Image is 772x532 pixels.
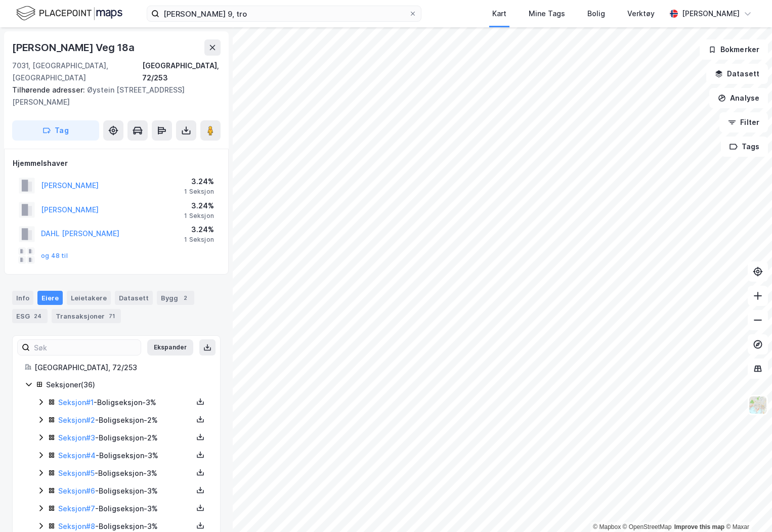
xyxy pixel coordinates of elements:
[147,339,193,356] button: Ekspander
[107,311,117,321] div: 71
[58,469,95,477] a: Seksjon#5
[142,60,221,84] div: [GEOGRAPHIC_DATA], 72/253
[37,291,63,305] div: Eiere
[12,291,33,305] div: Info
[492,8,506,20] div: Kart
[12,39,137,56] div: [PERSON_NAME] Veg 18a
[184,236,214,244] div: 1 Seksjon
[674,523,724,530] a: Improve this map
[706,64,768,84] button: Datasett
[180,293,190,303] div: 2
[184,212,214,220] div: 1 Seksjon
[623,523,672,530] a: OpenStreetMap
[58,486,95,495] a: Seksjon#6
[115,291,153,305] div: Datasett
[159,6,409,21] input: Søk på adresse, matrikkel, gårdeiere, leietakere eller personer
[58,450,193,462] div: - Boligseksjon - 3%
[748,395,767,415] img: Z
[58,522,95,530] a: Seksjon#8
[12,84,212,108] div: Øystein [STREET_ADDRESS][PERSON_NAME]
[46,379,208,391] div: Seksjoner ( 36 )
[58,396,193,409] div: - Boligseksjon - 3%
[30,340,141,355] input: Søk
[184,224,214,236] div: 3.24%
[184,188,214,196] div: 1 Seksjon
[58,416,95,424] a: Seksjon#2
[529,8,565,20] div: Mine Tags
[721,137,768,157] button: Tags
[58,485,193,497] div: - Boligseksjon - 3%
[627,8,655,20] div: Verktøy
[12,60,142,84] div: 7031, [GEOGRAPHIC_DATA], [GEOGRAPHIC_DATA]
[58,432,193,444] div: - Boligseksjon - 2%
[58,414,193,426] div: - Boligseksjon - 2%
[32,311,44,321] div: 24
[184,200,214,212] div: 3.24%
[16,5,122,22] img: logo.f888ab2527a4732fd821a326f86c7f29.svg
[587,8,605,20] div: Bolig
[12,309,48,323] div: ESG
[13,157,220,169] div: Hjemmelshaver
[58,467,193,479] div: - Boligseksjon - 3%
[34,362,208,374] div: [GEOGRAPHIC_DATA], 72/253
[709,88,768,108] button: Analyse
[682,8,740,20] div: [PERSON_NAME]
[593,523,621,530] a: Mapbox
[12,120,99,141] button: Tag
[58,503,193,515] div: - Boligseksjon - 3%
[58,398,94,407] a: Seksjon#1
[719,112,768,132] button: Filter
[184,175,214,188] div: 3.24%
[157,291,194,305] div: Bygg
[58,433,95,442] a: Seksjon#3
[700,39,768,60] button: Bokmerker
[52,309,121,323] div: Transaksjoner
[58,451,96,460] a: Seksjon#4
[12,85,87,94] span: Tilhørende adresser:
[721,483,772,532] div: Kontrollprogram for chat
[67,291,111,305] div: Leietakere
[721,483,772,532] iframe: Chat Widget
[58,504,95,513] a: Seksjon#7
